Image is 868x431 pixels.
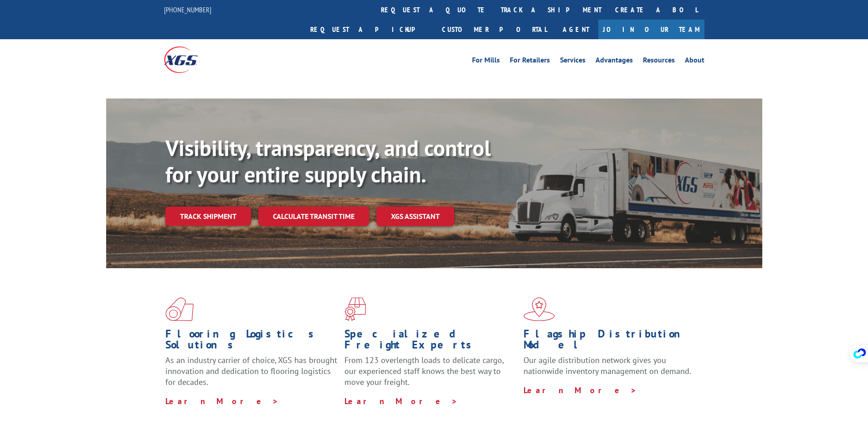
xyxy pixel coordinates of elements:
[344,355,517,395] p: From 123 overlength loads to delicate cargo, our experienced staff knows the best way to move you...
[344,396,458,406] a: Learn More >
[472,57,500,67] a: For Mills
[344,297,366,321] img: xgs-icon-focused-on-flooring-red
[164,5,211,14] a: [PHONE_NUMBER]
[165,328,338,355] h1: Flooring Logistics Solutions
[165,396,279,406] a: Learn More >
[643,57,675,67] a: Resources
[376,207,454,226] a: XGS ASSISTANT
[560,57,586,67] a: Services
[554,20,598,39] a: Agent
[524,328,696,355] h1: Flagship Distribution Model
[435,20,554,39] a: Customer Portal
[598,20,704,39] a: Join Our Team
[524,385,637,395] a: Learn More >
[258,207,369,226] a: Calculate transit time
[524,297,555,321] img: xgs-icon-flagship-distribution-model-red
[303,20,435,39] a: Request a pickup
[165,297,194,321] img: xgs-icon-total-supply-chain-intelligence-red
[524,355,691,376] span: Our agile distribution network gives you nationwide inventory management on demand.
[510,57,550,67] a: For Retailers
[344,328,517,355] h1: Specialized Freight Experts
[596,57,633,67] a: Advantages
[165,134,491,188] b: Visibility, transparency, and control for your entire supply chain.
[165,207,251,226] a: Track shipment
[165,355,337,387] span: As an industry carrier of choice, XGS has brought innovation and dedication to flooring logistics...
[685,57,704,67] a: About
